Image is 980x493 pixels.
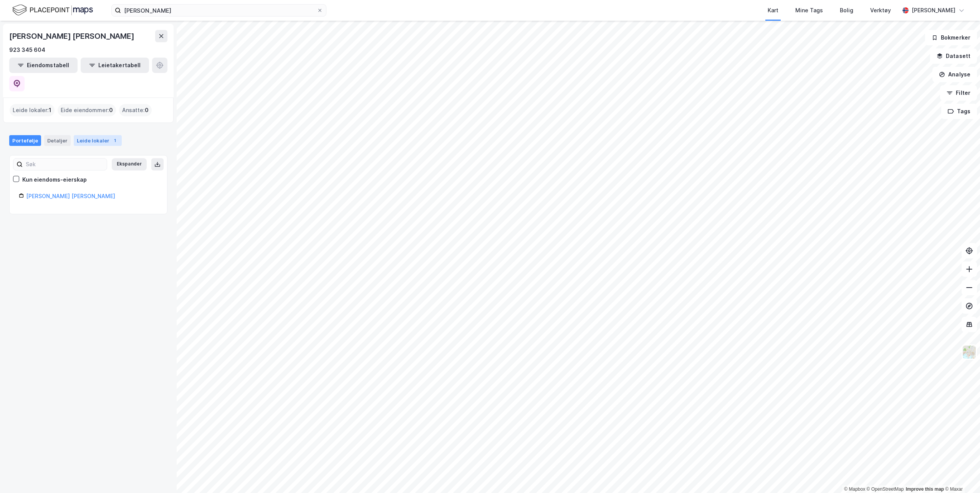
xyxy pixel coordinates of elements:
div: 923 345 604 [9,45,45,55]
div: Kun eiendoms-eierskap [22,175,87,184]
div: Verktøy [870,6,891,15]
a: Mapbox [844,486,865,492]
button: Tags [941,104,977,119]
img: logo.f888ab2527a4732fd821a326f86c7f29.svg [12,3,93,17]
input: Søk på adresse, matrikkel, gårdeiere, leietakere eller personer [121,5,317,16]
span: 1 [49,106,51,115]
div: Portefølje [9,135,41,146]
img: Z [962,345,977,359]
input: Søk [23,159,107,170]
div: Leide lokaler : [10,104,55,116]
button: Leietakertabell [81,58,149,73]
span: 0 [145,106,149,115]
div: Leide lokaler [74,135,122,146]
div: Detaljer [44,135,71,146]
button: Datasett [930,48,977,64]
button: Eiendomstabell [9,58,78,73]
a: Improve this map [906,486,944,492]
button: Filter [940,85,977,101]
button: Bokmerker [925,30,977,45]
a: OpenStreetMap [867,486,904,492]
iframe: Chat Widget [942,456,980,493]
div: Bolig [840,6,853,15]
div: Ansatte : [119,104,152,116]
a: [PERSON_NAME] [PERSON_NAME] [26,193,115,199]
button: Ekspander [112,158,147,170]
div: [PERSON_NAME] [912,6,955,15]
button: Analyse [932,67,977,82]
div: [PERSON_NAME] [PERSON_NAME] [9,30,136,42]
div: Mine Tags [795,6,823,15]
div: Kart [768,6,778,15]
div: 1 [111,137,119,144]
span: 0 [109,106,113,115]
div: Eide eiendommer : [58,104,116,116]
